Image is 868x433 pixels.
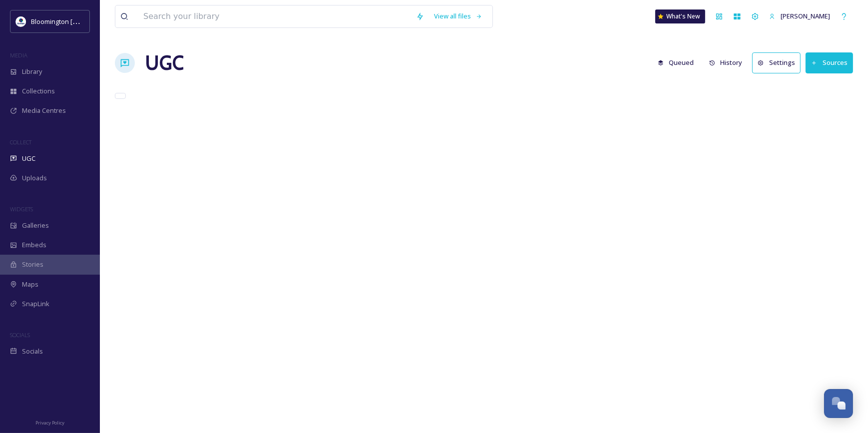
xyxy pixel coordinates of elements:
span: Collections [22,86,55,96]
span: COLLECT [10,138,31,146]
span: SnapLink [22,299,49,309]
span: MEDIA [10,51,27,59]
span: Bloomington [US_STATE] Travel & Tourism [31,16,156,26]
span: Embeds [22,240,46,250]
button: Settings [752,52,801,73]
span: Media Centres [22,106,66,115]
a: Queued [653,53,704,72]
input: Search your library [138,5,411,27]
button: History [704,53,748,72]
span: Privacy Policy [35,420,64,426]
span: [PERSON_NAME] [781,11,830,20]
span: Maps [22,280,38,289]
span: WIDGETS [10,205,33,213]
img: 429649847_804695101686009_1723528578384153789_n.jpg [16,16,26,26]
span: Galleries [22,221,49,230]
a: Privacy Policy [35,416,64,428]
span: Library [22,67,42,76]
a: What's New [655,9,705,23]
span: Stories [22,260,43,269]
span: Socials [22,347,43,356]
a: [PERSON_NAME] [764,6,835,26]
a: View all files [429,6,487,26]
button: Queued [653,53,699,72]
span: UGC [22,154,35,163]
button: Sources [806,52,853,73]
a: UGC [145,48,184,78]
span: Uploads [22,173,47,183]
button: Open Chat [824,389,853,418]
span: SOCIALS [10,331,30,339]
a: History [704,53,753,72]
a: Settings [752,52,806,73]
